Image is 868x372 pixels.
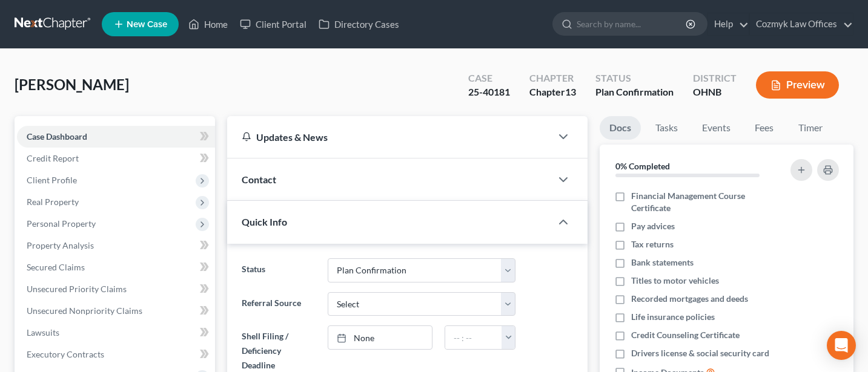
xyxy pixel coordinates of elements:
a: Docs [600,116,641,140]
a: Home [182,13,234,35]
a: Directory Cases [313,13,405,35]
span: Lawsuits [27,327,59,338]
div: 25-40181 [468,85,510,99]
span: Real Property [27,197,79,207]
span: Property Analysis [27,240,94,250]
a: Unsecured Priority Claims [17,278,215,300]
span: Client Profile [27,175,77,185]
strong: 0% Completed [615,161,670,171]
label: Status [236,258,322,282]
span: Titles to motor vehicles [631,275,719,287]
span: Unsecured Priority Claims [27,284,127,294]
span: Executory Contracts [27,349,104,359]
div: Open Intercom Messenger [827,331,856,360]
div: Status [595,71,674,85]
span: Credit Report [27,153,79,163]
span: Quick Info [242,216,287,227]
span: Pay advices [631,220,675,232]
a: Cozmyk Law Offices [750,13,853,35]
a: None [328,326,432,349]
span: Financial Management Course Certificate [631,190,780,214]
div: Updates & News [242,131,537,143]
a: Unsecured Nonpriority Claims [17,300,215,322]
span: [PERSON_NAME] [15,76,129,93]
div: Chapter [529,71,576,85]
div: Plan Confirmation [595,85,674,99]
span: Life insurance policies [631,311,715,323]
div: OHNB [693,85,737,99]
a: Secured Claims [17,256,215,278]
a: Property Analysis [17,235,215,256]
div: District [693,71,737,85]
a: Credit Report [17,148,215,169]
input: -- : -- [445,326,503,349]
span: Case Dashboard [27,131,87,142]
span: Secured Claims [27,262,85,272]
button: Preview [756,71,839,99]
a: Events [692,116,740,140]
span: Contact [242,174,276,185]
a: Lawsuits [17,322,215,344]
span: Drivers license & social security card [631,347,769,359]
span: Credit Counseling Certificate [631,329,740,341]
a: Tasks [646,116,687,140]
a: Timer [789,116,832,140]
span: Tax returns [631,238,674,250]
div: Chapter [529,85,576,99]
a: Fees [745,116,784,140]
span: Personal Property [27,218,96,229]
span: New Case [127,20,167,29]
span: 13 [565,86,576,97]
span: Recorded mortgages and deeds [631,293,748,305]
label: Referral Source [236,292,322,316]
a: Executory Contracts [17,344,215,365]
div: Case [468,71,510,85]
a: Client Portal [234,13,313,35]
span: Bank statements [631,256,694,269]
input: Search by name... [577,13,687,35]
a: Help [708,13,749,35]
a: Case Dashboard [17,126,215,148]
span: Unsecured Nonpriority Claims [27,305,142,316]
